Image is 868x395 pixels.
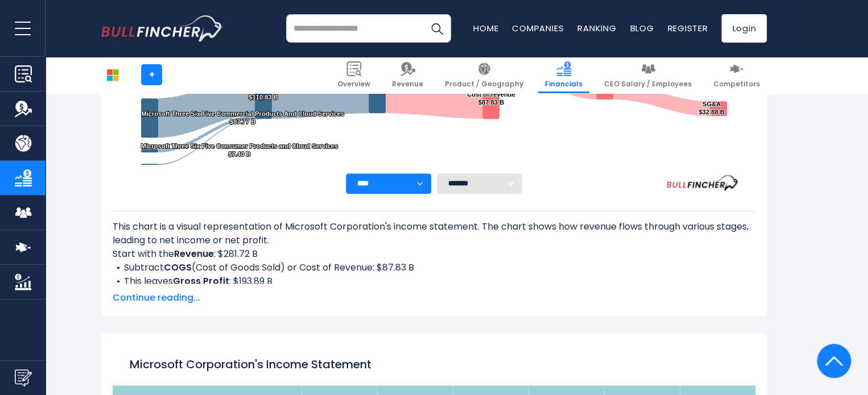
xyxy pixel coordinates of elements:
[604,80,692,89] span: CEO Salary / Employees
[174,247,214,260] b: Revenue
[577,22,616,34] a: Ranking
[130,356,738,373] h1: Microsoft Corporation's Income Statement
[698,101,724,115] text: SG&A $32.88 B
[473,22,498,34] a: Home
[538,57,589,93] a: Financials
[512,22,564,34] a: Companies
[141,110,344,125] text: Microsoft Three Six Five Commercial Products And Cloud Services $87.77 B
[667,22,708,34] a: Register
[630,22,654,34] a: Blog
[445,80,523,89] span: Product / Geography
[330,57,377,93] a: Overview
[597,57,698,93] a: CEO Salary / Employees
[141,143,338,157] text: Microsoft Three Six Five Consumer Products and Cloud Services $7.40 B
[385,57,430,93] a: Revenue
[102,64,123,86] img: MSFT logo
[706,57,767,93] a: Competitors
[337,80,370,89] span: Overview
[423,14,451,43] button: Search
[392,80,423,89] span: Revenue
[438,57,530,93] a: Product / Geography
[101,15,224,41] a: Go to homepage
[113,220,755,284] div: This chart is a visual representation of Microsoft Corporation's income statement. The chart show...
[141,64,162,85] a: +
[164,261,192,274] b: COGS
[113,291,755,305] span: Continue reading...
[101,15,224,41] img: bullfincher logo
[173,275,229,288] b: Gross Profit
[113,261,755,275] li: Subtract (Cost of Goods Sold) or Cost of Revenue: $87.83 B
[545,80,582,89] span: Financials
[713,80,760,89] span: Competitors
[113,275,755,288] li: This leaves : $193.89 B
[721,14,767,43] a: Login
